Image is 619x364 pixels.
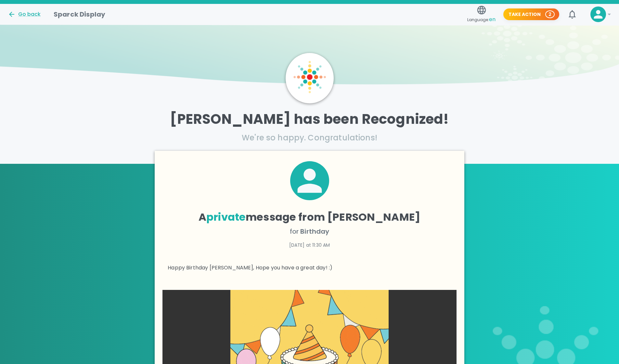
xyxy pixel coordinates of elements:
button: Take Action 2 [503,8,559,20]
p: Happy Birthday [PERSON_NAME], Hope you have a great day! :) [168,264,451,272]
h4: A message from [PERSON_NAME] [168,211,451,224]
button: Language:en [465,3,498,26]
span: en [489,16,496,23]
span: Language: [467,15,496,24]
span: Birthday [300,227,329,236]
h1: Sparck Display [54,9,105,19]
p: 2 [548,11,551,18]
span: private [206,210,246,224]
p: for [168,226,451,237]
p: [DATE] at 11:30 AM [168,242,451,248]
button: Go back [8,10,41,18]
img: Sparck logo [293,61,326,93]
